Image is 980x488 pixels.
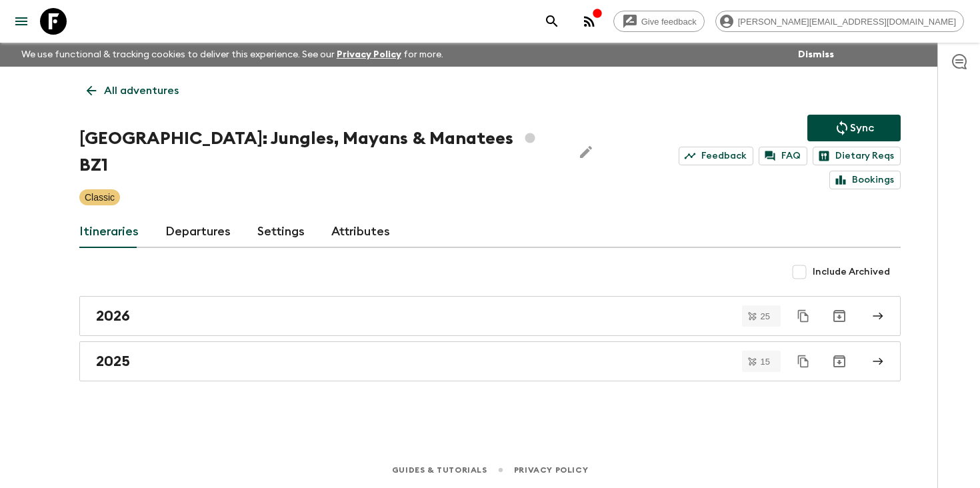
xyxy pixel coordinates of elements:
p: We use functional & tracking cookies to deliver this experience. See our for more. [16,43,449,67]
h2: 2026 [96,307,130,325]
p: All adventures [104,83,179,99]
button: Sync adventure departures to the booking engine [807,115,901,141]
button: Dismiss [795,45,837,64]
button: menu [8,8,35,35]
button: Edit Adventure Title [573,125,599,179]
a: 2026 [79,296,901,336]
p: Classic [85,191,115,204]
span: Give feedback [634,17,704,27]
a: Privacy Policy [514,463,588,477]
span: Include Archived [813,265,890,279]
a: All adventures [79,77,186,104]
a: Dietary Reqs [813,147,901,165]
a: Privacy Policy [337,50,401,59]
span: 25 [753,312,778,321]
button: Duplicate [791,304,815,328]
a: 2025 [79,341,901,381]
a: Guides & Tutorials [392,463,487,477]
span: 15 [753,357,778,366]
a: Itineraries [79,216,139,248]
a: Attributes [331,216,390,248]
button: Duplicate [791,349,815,373]
h1: [GEOGRAPHIC_DATA]: Jungles, Mayans & Manatees BZ1 [79,125,562,179]
div: [PERSON_NAME][EMAIL_ADDRESS][DOMAIN_NAME] [715,11,964,32]
h2: 2025 [96,353,130,370]
button: Archive [826,348,853,375]
a: Bookings [829,171,901,189]
a: Departures [165,216,231,248]
button: Archive [826,303,853,329]
a: FAQ [759,147,807,165]
a: Settings [257,216,305,248]
span: [PERSON_NAME][EMAIL_ADDRESS][DOMAIN_NAME] [731,17,963,27]
button: search adventures [539,8,565,35]
a: Give feedback [613,11,705,32]
p: Sync [850,120,874,136]
a: Feedback [679,147,753,165]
